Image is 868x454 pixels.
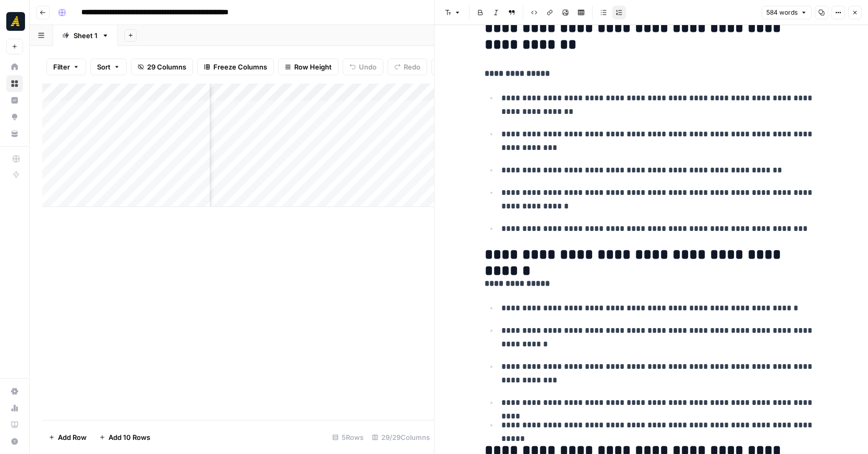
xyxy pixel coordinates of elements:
[359,62,377,72] span: Undo
[93,429,156,446] button: Add 10 Rows
[766,8,798,17] span: 584 words
[6,433,23,450] button: Help + Support
[147,62,186,72] span: 29 Columns
[42,429,93,446] button: Add Row
[343,59,383,75] button: Undo
[6,92,23,109] a: Insights
[6,416,23,433] a: Learning Hub
[6,109,23,125] a: Opportunities
[6,125,23,142] a: Your Data
[74,30,98,41] div: Sheet 1
[368,429,434,446] div: 29/29 Columns
[278,59,339,75] button: Row Height
[388,59,427,75] button: Redo
[6,8,23,34] button: Workspace: Marketers in Demand
[404,62,420,72] span: Redo
[97,62,111,72] span: Sort
[53,25,118,46] a: Sheet 1
[131,59,193,75] button: 29 Columns
[6,12,25,31] img: Marketers in Demand Logo
[6,400,23,416] a: Usage
[213,62,267,72] span: Freeze Columns
[294,62,332,72] span: Row Height
[6,383,23,400] a: Settings
[197,59,274,75] button: Freeze Columns
[108,432,150,443] span: Add 10 Rows
[53,62,70,72] span: Filter
[58,432,87,443] span: Add Row
[328,429,368,446] div: 5 Rows
[6,75,23,92] a: Browse
[6,59,23,75] a: Home
[762,6,812,19] button: 584 words
[90,59,127,75] button: Sort
[46,59,86,75] button: Filter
